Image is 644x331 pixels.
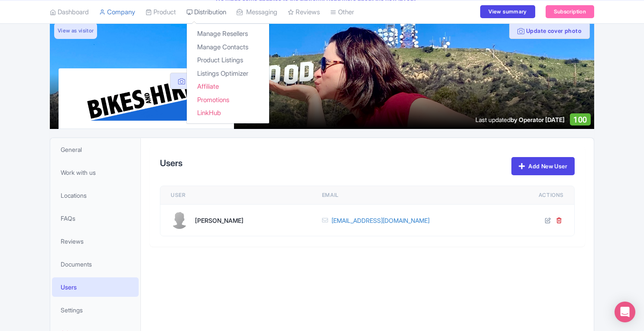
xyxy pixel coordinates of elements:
[61,191,87,200] span: Locations
[52,300,139,320] a: Settings
[52,209,139,228] a: FAQs
[519,186,574,205] th: Actions
[61,145,82,154] span: General
[187,80,269,93] a: Affiliate
[187,67,269,80] a: Listings Optimizer
[170,73,229,89] button: Update logo
[52,231,139,251] a: Reviews
[61,237,84,246] span: Reviews
[61,214,75,223] span: FAQs
[52,140,139,159] a: General
[195,216,244,225] div: [PERSON_NAME]
[480,5,535,18] a: View summary
[54,22,97,39] a: View as visitor
[546,5,594,18] a: Subscription
[187,106,269,120] a: LinkHub
[52,254,139,274] a: Documents
[52,186,139,205] a: Locations
[61,283,77,292] span: Users
[511,157,575,175] a: Add New User
[332,216,429,225] a: [EMAIL_ADDRESS][DOMAIN_NAME]
[61,305,83,315] span: Settings
[187,93,269,106] a: Promotions
[312,186,519,205] th: Email
[509,22,590,39] button: Update cover photo
[615,302,635,322] div: Open Intercom Messenger
[160,158,182,168] h2: Users
[511,116,565,123] span: by Operator [DATE]
[573,115,587,124] span: 100
[475,115,565,124] div: Last updated
[52,277,139,297] a: Users
[160,186,312,205] th: User
[187,27,269,41] a: Manage Resellers
[187,40,269,54] a: Manage Contacts
[76,75,216,122] img: bxdifv0u4tuztfdi7au6.png
[187,54,269,67] a: Product Listings
[61,168,96,177] span: Work with us
[52,163,139,182] a: Work with us
[61,260,92,269] span: Documents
